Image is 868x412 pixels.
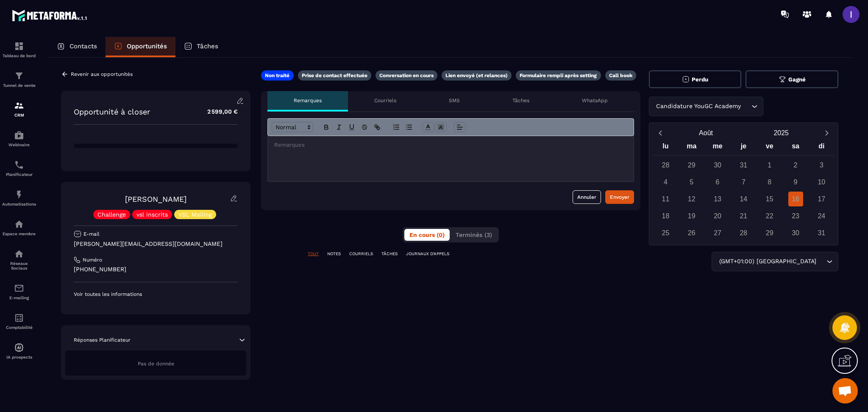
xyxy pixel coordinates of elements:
[788,175,803,189] div: 9
[349,251,373,257] p: COURRIELS
[2,231,36,236] p: Espace membre
[2,213,36,242] a: automationsautomationsEspace membre
[710,209,725,223] div: 20
[74,337,131,343] p: Réponses Planificateur
[2,295,36,300] p: E-mailing
[445,72,508,79] p: Lien envoyé (et relances)
[788,76,806,83] span: Gagné
[654,102,743,111] span: Candidature YouGC Academy
[178,212,212,217] p: VSL Mailing
[736,209,751,223] div: 21
[743,125,819,140] button: Open years overlay
[736,225,751,240] div: 28
[684,175,699,189] div: 5
[127,42,167,50] p: Opportunités
[136,212,168,217] p: vsl inscrits
[658,225,673,240] div: 25
[684,192,699,206] div: 12
[70,42,97,50] p: Contacts
[175,37,227,57] a: Tâches
[762,175,777,189] div: 8
[381,251,398,257] p: TÂCHES
[736,158,751,173] div: 31
[658,209,673,223] div: 18
[2,355,36,359] p: IA prospects
[12,8,88,23] img: logo
[814,175,829,189] div: 10
[406,251,449,257] p: JOURNAUX D'APPELS
[404,229,450,241] button: En cours (0)
[653,127,668,139] button: Previous month
[668,125,744,140] button: Open months overlay
[2,124,36,153] a: automationsautomationsWebinaire
[684,209,699,223] div: 19
[456,231,492,238] span: Terminés (3)
[653,158,835,240] div: Calendar days
[684,225,699,240] div: 26
[736,192,751,206] div: 14
[757,140,782,155] div: ve
[197,42,218,50] p: Tâches
[14,189,24,200] img: automations
[520,72,597,79] p: Formulaire rempli après setting
[746,70,838,88] button: Gagné
[74,240,238,248] p: [PERSON_NAME][EMAIL_ADDRESS][DOMAIN_NAME]
[83,231,100,237] p: E-mail
[649,97,763,116] div: Search for option
[71,71,133,77] p: Revenir aux opportunités
[106,37,175,57] a: Opportunités
[2,113,36,117] p: CRM
[2,142,36,147] p: Webinaire
[74,291,238,298] p: Voir toutes les informations
[710,175,725,189] div: 6
[814,192,829,206] div: 17
[374,97,396,104] p: Courriels
[14,41,24,51] img: formation
[818,257,824,266] input: Search for option
[2,202,36,206] p: Automatisations
[14,100,24,111] img: formation
[2,64,36,94] a: formationformationTunnel de vente
[14,313,24,323] img: accountant
[710,225,725,240] div: 27
[704,140,730,155] div: me
[717,257,818,266] span: (GMT+01:00) [GEOGRAPHIC_DATA]
[788,209,803,223] div: 23
[658,158,673,173] div: 28
[512,97,529,104] p: Tâches
[788,192,803,206] div: 16
[14,130,24,140] img: automations
[736,175,751,189] div: 7
[692,76,708,83] span: Perdu
[14,283,24,293] img: email
[2,277,36,306] a: emailemailE-mailing
[582,97,608,104] p: WhatsApp
[609,72,632,79] p: Call book
[14,71,24,81] img: formation
[832,378,858,404] a: Ouvrir le chat
[2,153,36,183] a: schedulerschedulerPlanificateur
[814,225,829,240] div: 31
[573,190,601,204] button: Annuler
[125,195,186,203] a: [PERSON_NAME]
[48,37,106,57] a: Contacts
[782,140,808,155] div: sa
[762,225,777,240] div: 29
[14,342,24,353] img: automations
[14,219,24,229] img: automations
[14,249,24,259] img: social-network
[83,256,102,263] p: Numéro
[762,192,777,206] div: 15
[679,140,704,155] div: ma
[327,251,341,257] p: NOTES
[653,140,835,240] div: Calendar wrapper
[653,140,679,155] div: lu
[451,229,497,241] button: Terminés (3)
[74,107,150,116] p: Opportunité à closer
[2,35,36,64] a: formationformationTableau de bord
[2,261,36,270] p: Réseaux Sociaux
[605,190,634,204] button: Envoyer
[2,183,36,213] a: automationsautomationsAutomatisations
[814,158,829,173] div: 3
[14,160,24,170] img: scheduler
